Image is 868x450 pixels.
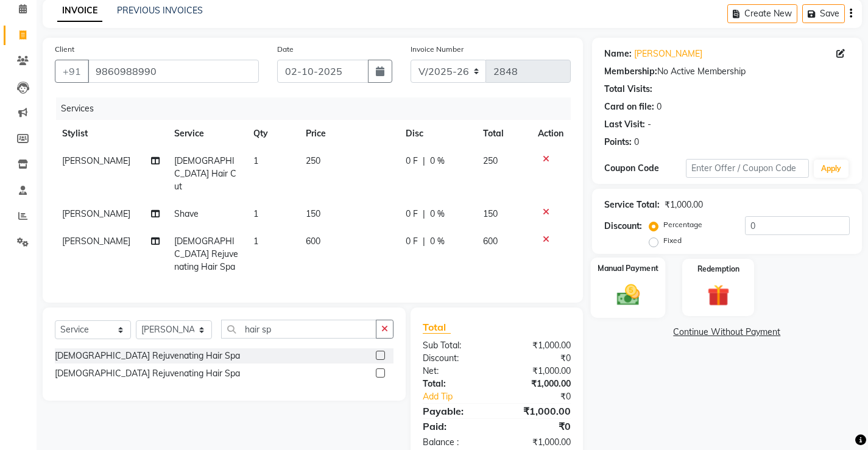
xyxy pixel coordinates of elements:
div: Balance : [414,436,496,449]
span: | [423,208,425,220]
th: Action [531,120,571,147]
div: Membership: [604,65,657,78]
span: [PERSON_NAME] [62,155,130,166]
div: [DEMOGRAPHIC_DATA] Rejuvenating Hair Spa [55,350,240,362]
div: ₹0 [496,419,579,434]
div: Paid: [414,419,496,434]
input: Enter Offer / Coupon Code [686,159,809,178]
span: 150 [483,208,498,219]
label: Redemption [697,264,739,275]
label: Fixed [663,235,682,246]
label: Percentage [663,219,702,230]
label: Manual Payment [598,262,658,274]
div: ₹1,000.00 [496,436,579,449]
span: 150 [306,208,320,219]
span: [PERSON_NAME] [62,208,130,219]
div: ₹1,000.00 [496,339,579,352]
div: Discount: [604,220,642,233]
span: 250 [483,155,498,166]
div: [DEMOGRAPHIC_DATA] Rejuvenating Hair Spa [55,367,240,380]
span: [PERSON_NAME] [62,236,130,247]
span: Total [423,321,451,334]
img: _cash.svg [609,281,646,308]
span: 1 [253,208,258,219]
div: Total Visits: [604,83,652,96]
div: Services [56,97,580,120]
span: [DEMOGRAPHIC_DATA] Rejuvenating Hair Spa [174,236,238,272]
div: Last Visit: [604,118,645,131]
div: ₹1,000.00 [496,404,579,418]
span: 0 F [406,155,418,167]
span: 0 F [406,235,418,248]
div: Net: [414,365,496,378]
div: ₹1,000.00 [496,378,579,390]
span: 600 [306,236,320,247]
span: 600 [483,236,498,247]
span: Shave [174,208,199,219]
div: 0 [634,136,639,149]
span: 250 [306,155,320,166]
a: Continue Without Payment [595,326,859,339]
span: 0 F [406,208,418,220]
div: Service Total: [604,199,660,211]
div: No Active Membership [604,65,850,78]
span: 0 % [430,155,445,167]
div: ₹0 [510,390,580,403]
label: Date [277,44,294,55]
div: ₹0 [496,352,579,365]
a: [PERSON_NAME] [634,47,702,60]
button: Apply [814,160,849,178]
div: Payable: [414,404,496,418]
div: Card on file: [604,100,654,113]
div: Sub Total: [414,339,496,352]
span: [DEMOGRAPHIC_DATA] Hair Cut [174,155,236,192]
button: Save [802,4,845,23]
span: 0 % [430,235,445,248]
button: Create New [727,4,797,23]
th: Qty [246,120,299,147]
div: Total: [414,378,496,390]
label: Client [55,44,74,55]
div: - [647,118,651,131]
input: Search by Name/Mobile/Email/Code [88,60,259,83]
div: ₹1,000.00 [496,365,579,378]
span: 1 [253,236,258,247]
th: Service [167,120,246,147]
a: PREVIOUS INVOICES [117,5,203,16]
a: Add Tip [414,390,510,403]
span: 0 % [430,208,445,220]
span: | [423,155,425,167]
label: Invoice Number [411,44,464,55]
th: Price [298,120,398,147]
div: Points: [604,136,632,149]
div: Discount: [414,352,496,365]
th: Total [476,120,530,147]
div: Coupon Code [604,162,686,175]
input: Search or Scan [221,320,376,339]
img: _gift.svg [700,282,736,309]
div: 0 [657,100,662,113]
span: 1 [253,155,258,166]
button: +91 [55,60,89,83]
th: Stylist [55,120,167,147]
th: Disc [398,120,476,147]
div: ₹1,000.00 [665,199,703,211]
span: | [423,235,425,248]
div: Name: [604,47,632,60]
